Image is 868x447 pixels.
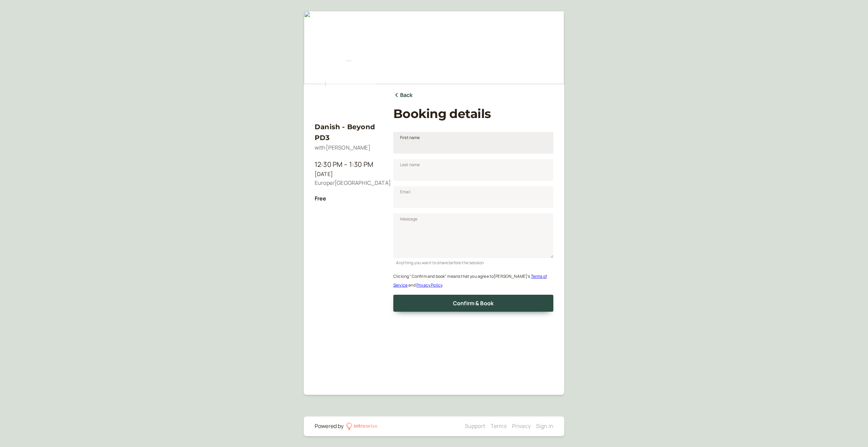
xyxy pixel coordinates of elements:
span: Email [400,189,411,195]
span: Confirm & Book [453,299,494,307]
span: with [PERSON_NAME] [315,144,371,151]
a: introwise [347,422,378,431]
a: Back [393,91,413,100]
a: Sign in [536,422,553,430]
div: introwise [354,422,378,431]
a: Privacy [512,422,531,430]
div: Europe/[GEOGRAPHIC_DATA] [315,179,382,188]
input: First name [393,132,553,154]
h3: Danish - Beyond PD3 [315,121,382,143]
a: Support [465,422,485,430]
span: Last name [400,161,420,168]
div: Anything you want to share before the session [393,258,553,266]
textarea: Message [393,213,553,258]
a: Terms of Service [393,273,547,288]
div: [DATE] [315,170,382,179]
a: Privacy Policy [416,282,442,288]
a: Terms [491,422,507,430]
div: 12:30 PM – 1:30 PM [315,159,382,170]
small: Clicking "Confirm and book" means that you agree to [PERSON_NAME] ' s and . [393,273,547,288]
div: Powered by [315,422,344,431]
b: Free [315,195,327,202]
button: Confirm & Book [393,295,553,312]
input: Email [393,186,553,208]
span: Message [400,216,417,222]
h1: Booking details [393,106,553,121]
input: Last name [393,159,553,181]
span: First name [400,134,420,141]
